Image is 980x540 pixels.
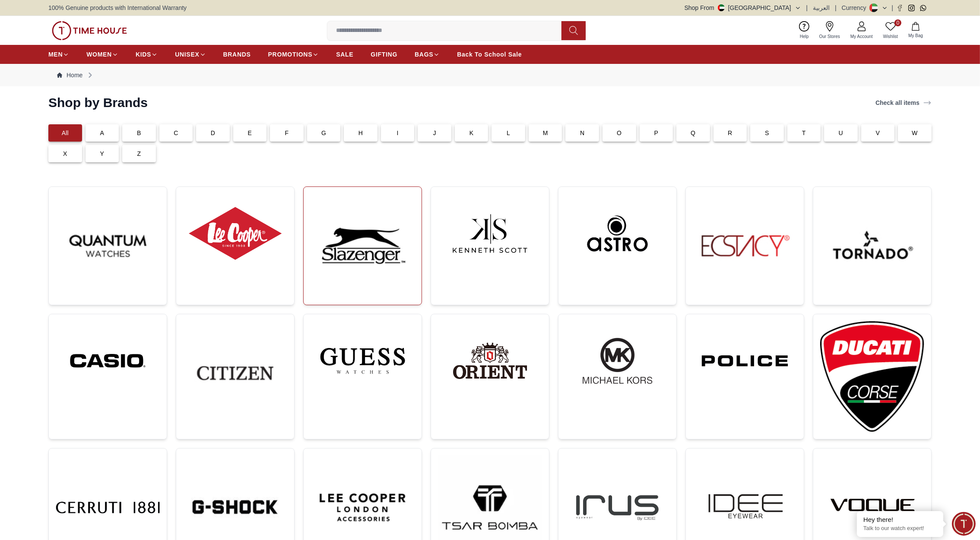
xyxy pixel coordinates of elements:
[415,47,440,62] a: BAGS
[358,129,363,137] p: H
[820,194,924,298] img: ...
[897,5,903,11] a: Facebook
[174,129,178,137] p: C
[100,129,105,137] p: A
[796,33,812,40] span: Help
[223,50,251,59] span: BRANDS
[48,47,69,62] a: MEN
[874,97,933,109] a: Check all items
[816,33,844,40] span: Our Stores
[371,50,397,59] span: GIFTING
[48,50,63,59] span: MEN
[48,3,187,12] span: 100% Genuine products with International Warranty
[903,20,928,41] button: My Bag
[268,47,319,62] a: PROMOTIONS
[175,47,206,62] a: UNISEX
[820,321,924,432] img: ...
[285,129,289,137] p: F
[878,19,903,41] a: 0Wishlist
[863,525,937,532] p: Talk to our watch expert!
[183,321,287,425] img: ...
[894,19,901,26] span: 0
[48,64,932,86] nav: Breadcrumb
[880,33,901,40] span: Wishlist
[321,129,326,137] p: G
[920,5,926,11] a: Whatsapp
[438,321,542,401] img: ...
[543,129,548,137] p: M
[863,515,937,524] div: Hey there!
[137,149,141,158] p: Z
[718,4,725,11] img: United Arab Emirates
[952,512,976,536] div: Chat Widget
[691,129,695,137] p: Q
[847,33,876,40] span: My Account
[248,129,252,137] p: E
[806,3,808,12] span: |
[137,129,141,137] p: B
[908,5,915,11] a: Instagram
[765,129,769,137] p: S
[48,95,148,111] h2: Shop by Brands
[469,129,474,137] p: K
[268,50,313,59] span: PROMOTIONS
[100,149,105,158] p: Y
[912,129,917,137] p: W
[211,129,215,137] p: D
[457,50,522,59] span: Back To School Sale
[905,32,926,39] span: My Bag
[311,194,415,298] img: ...
[891,3,893,12] span: |
[223,47,251,62] a: BRANDS
[693,321,797,401] img: ...
[86,47,118,62] a: WOMEN
[580,129,584,137] p: N
[52,21,127,40] img: ...
[136,50,151,59] span: KIDS
[63,149,67,158] p: X
[336,47,353,62] a: SALE
[457,47,522,62] a: Back To School Sale
[795,19,814,41] a: Help
[397,129,399,137] p: I
[835,3,837,12] span: |
[56,321,160,401] img: ...
[565,321,669,401] img: ...
[415,50,433,59] span: BAGS
[433,129,436,137] p: J
[311,321,415,401] img: ...
[438,194,542,273] img: ...
[876,129,880,137] p: V
[56,194,160,298] img: ...
[336,50,353,59] span: SALE
[802,129,806,137] p: T
[62,129,69,137] p: All
[565,194,669,273] img: ...
[183,194,287,273] img: ...
[814,19,845,41] a: Our Stores
[507,129,510,137] p: L
[617,129,622,137] p: O
[813,3,830,12] button: العربية
[57,71,82,79] a: Home
[371,47,397,62] a: GIFTING
[842,3,870,12] div: Currency
[654,129,659,137] p: P
[728,129,732,137] p: R
[175,50,199,59] span: UNISEX
[693,194,797,298] img: ...
[86,50,112,59] span: WOMEN
[839,129,843,137] p: U
[136,47,158,62] a: KIDS
[685,3,801,12] button: Shop From[GEOGRAPHIC_DATA]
